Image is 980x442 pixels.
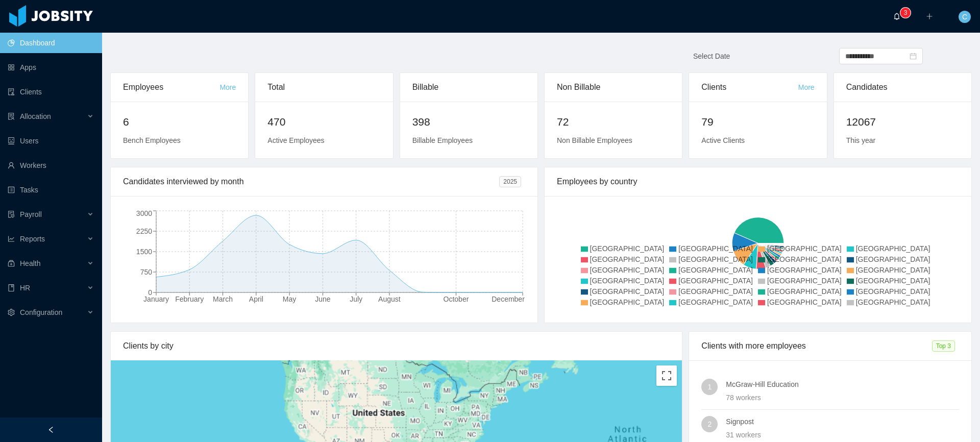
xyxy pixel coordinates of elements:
div: 31 workers [726,429,959,440]
p: 3 [904,8,908,18]
i: icon: setting [8,309,15,316]
h2: 79 [701,114,814,130]
span: 2 [707,416,712,432]
a: icon: auditClients [8,82,94,102]
tspan: July [350,295,362,303]
span: [GEOGRAPHIC_DATA] [678,255,753,263]
tspan: May [283,295,296,303]
span: Bench Employees [123,136,181,144]
a: icon: profileTasks [8,180,94,200]
span: [GEOGRAPHIC_DATA] [678,287,753,296]
tspan: 0 [148,288,152,297]
div: Non Billable [557,73,670,102]
div: Employees by country [557,167,959,196]
div: Employees [123,73,219,102]
span: Active Clients [701,136,745,144]
a: More [798,83,815,91]
tspan: 3000 [136,209,152,217]
div: Candidates [846,73,959,102]
i: icon: book [8,284,15,291]
tspan: March [213,295,233,303]
span: Select Date [693,52,730,60]
span: [GEOGRAPHIC_DATA] [590,287,665,296]
i: icon: line-chart [8,235,15,242]
span: Payroll [20,210,42,218]
span: [GEOGRAPHIC_DATA] [678,277,753,285]
div: 78 workers [726,392,959,403]
tspan: August [378,295,401,303]
i: icon: medicine-box [8,260,15,267]
button: Toggle fullscreen view [656,365,677,386]
span: [GEOGRAPHIC_DATA] [856,287,930,296]
tspan: April [249,295,263,303]
h2: 12067 [846,114,959,130]
tspan: January [143,295,169,303]
tspan: 1500 [136,248,152,256]
span: [GEOGRAPHIC_DATA] [767,244,842,253]
a: More [219,83,236,91]
a: icon: robotUsers [8,131,94,151]
i: icon: bell [893,13,900,20]
span: [GEOGRAPHIC_DATA] [590,244,665,253]
div: Clients by city [123,332,670,360]
i: icon: plus [926,13,933,20]
span: [GEOGRAPHIC_DATA] [856,255,930,263]
span: [GEOGRAPHIC_DATA] [856,244,930,253]
span: Configuration [20,308,62,316]
h4: McGraw-Hill Education [726,379,959,390]
span: This year [846,136,876,144]
span: [GEOGRAPHIC_DATA] [767,255,842,263]
span: [GEOGRAPHIC_DATA] [590,277,665,285]
a: icon: pie-chartDashboard [8,33,94,53]
tspan: 2250 [136,227,152,235]
h4: Signpost [726,416,959,427]
div: Clients with more employees [701,332,932,360]
span: [GEOGRAPHIC_DATA] [678,266,753,274]
span: [GEOGRAPHIC_DATA] [767,287,842,296]
span: Health [20,259,40,267]
span: 2025 [499,176,521,187]
i: icon: solution [8,113,15,120]
span: [GEOGRAPHIC_DATA] [590,255,665,263]
span: [GEOGRAPHIC_DATA] [767,266,842,274]
h2: 398 [412,114,525,130]
div: Billable [412,73,525,102]
tspan: October [444,295,469,303]
span: HR [20,284,30,292]
tspan: June [315,295,331,303]
span: [GEOGRAPHIC_DATA] [856,266,930,274]
span: [GEOGRAPHIC_DATA] [590,298,665,306]
span: 1 [707,379,712,395]
span: [GEOGRAPHIC_DATA] [767,298,842,306]
span: [GEOGRAPHIC_DATA] [678,244,753,253]
i: icon: calendar [910,53,917,60]
span: [GEOGRAPHIC_DATA] [678,298,753,306]
span: Top 3 [932,340,955,352]
span: Billable Employees [412,136,473,144]
span: [GEOGRAPHIC_DATA] [856,298,930,306]
h2: 72 [557,114,670,130]
a: icon: userWorkers [8,155,94,176]
div: Total [267,73,380,102]
span: C [962,11,967,23]
tspan: February [175,295,204,303]
span: Allocation [20,112,51,120]
i: icon: file-protect [8,211,15,218]
span: Active Employees [267,136,324,144]
a: icon: appstoreApps [8,57,94,78]
tspan: December [492,295,525,303]
sup: 3 [900,8,911,18]
span: [GEOGRAPHIC_DATA] [856,277,930,285]
tspan: 750 [140,268,153,276]
span: [GEOGRAPHIC_DATA] [767,277,842,285]
span: [GEOGRAPHIC_DATA] [590,266,665,274]
span: Non Billable Employees [557,136,632,144]
div: Candidates interviewed by month [123,167,499,196]
span: Reports [20,235,45,243]
div: Clients [701,73,798,102]
h2: 470 [267,114,380,130]
h2: 6 [123,114,236,130]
